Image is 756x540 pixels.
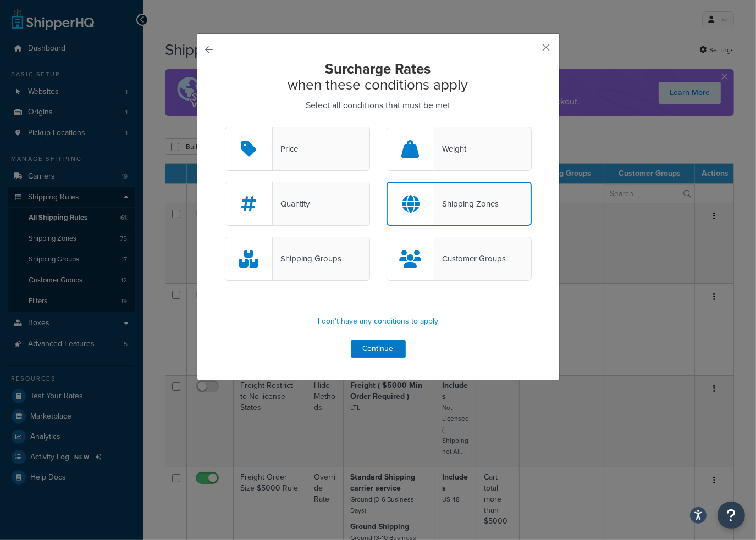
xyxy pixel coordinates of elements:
[434,141,466,157] div: Weight
[273,196,310,211] div: Quantity
[718,502,745,529] button: Open Resource Center
[225,314,532,329] p: I don't have any conditions to apply
[273,251,341,266] div: Shipping Groups
[325,58,431,79] strong: Surcharge Rates
[225,98,532,113] p: Select all conditions that must be met
[434,251,506,266] div: Customer Groups
[225,61,532,92] h2: when these conditions apply
[351,340,406,358] button: Continue
[273,141,298,157] div: Price
[434,196,499,211] div: Shipping Zones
